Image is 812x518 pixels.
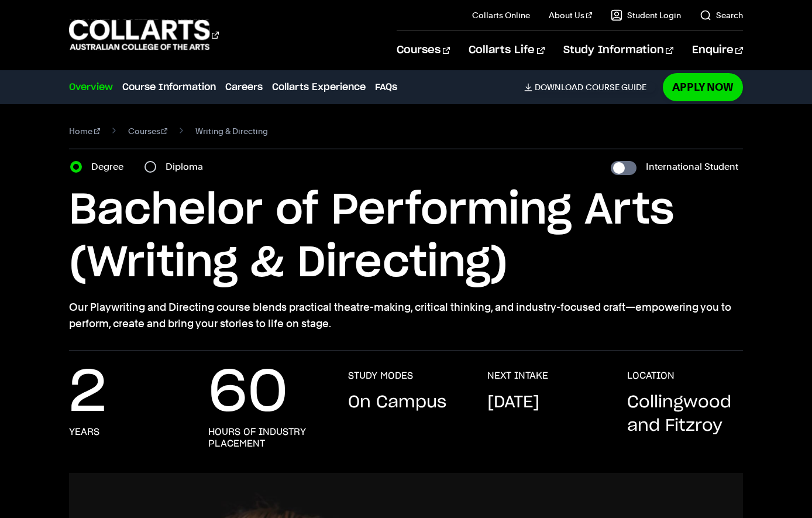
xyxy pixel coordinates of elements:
[69,123,100,139] a: Home
[397,31,450,70] a: Courses
[692,31,743,70] a: Enquire
[524,82,656,92] a: DownloadCourse Guide
[69,426,99,438] h3: years
[646,159,738,175] label: International Student
[208,426,324,450] h3: hours of industry placement
[122,80,216,94] a: Course Information
[195,123,268,139] span: Writing & Directing
[487,391,539,414] p: [DATE]
[272,80,366,94] a: Collarts Experience
[208,370,288,417] p: 60
[663,73,743,101] a: Apply Now
[487,370,548,382] h3: NEXT INTAKE
[69,184,743,290] h1: Bachelor of Performing Arts (Writing & Directing)
[69,80,113,94] a: Overview
[472,9,530,21] a: Collarts Online
[627,391,743,438] p: Collingwood and Fitzroy
[563,31,673,70] a: Study Information
[549,9,592,21] a: About Us
[627,370,675,382] h3: LOCATION
[375,80,397,94] a: FAQs
[469,31,544,70] a: Collarts Life
[348,391,446,414] p: On Campus
[166,159,210,175] label: Diploma
[128,123,168,139] a: Courses
[700,9,743,21] a: Search
[69,370,106,417] p: 2
[69,18,219,52] div: Go to homepage
[348,370,413,382] h3: STUDY MODES
[611,9,681,21] a: Student Login
[91,159,130,175] label: Degree
[69,299,743,332] p: Our Playwriting and Directing course blends practical theatre-making, critical thinking, and indu...
[535,82,583,92] span: Download
[225,80,263,94] a: Careers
